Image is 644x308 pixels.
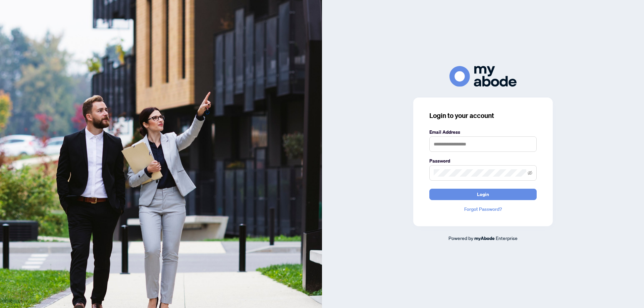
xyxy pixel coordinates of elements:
[474,235,495,242] a: myAbode
[429,128,537,136] label: Email Address
[448,235,473,241] span: Powered by
[429,189,537,200] button: Login
[429,111,537,120] h3: Login to your account
[477,189,489,200] span: Login
[429,205,537,213] a: Forgot Password?
[528,171,532,175] span: eye-invisible
[429,157,537,165] label: Password
[449,66,517,86] img: ma-logo
[496,235,518,241] span: Enterprise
